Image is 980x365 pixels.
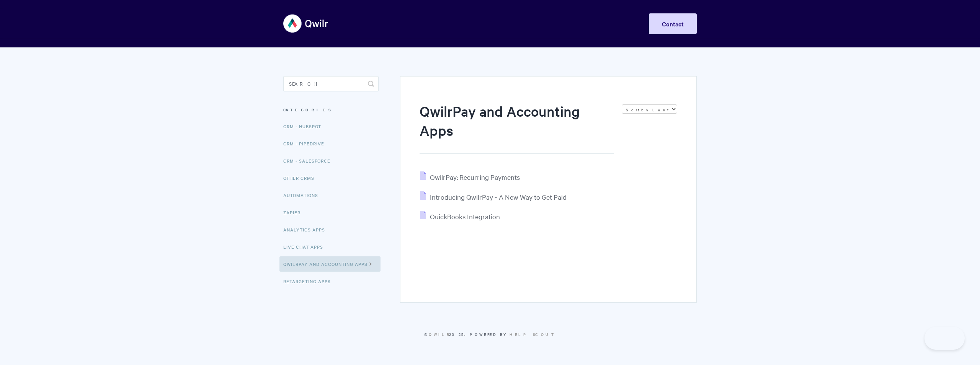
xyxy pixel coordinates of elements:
[420,101,614,154] h1: QwilrPay and Accounting Apps
[283,76,379,91] input: Search
[283,136,330,151] a: CRM - Pipedrive
[283,119,327,134] a: CRM - HubSpot
[420,192,567,201] a: Introducing QwilrPay - A New Way to Get Paid
[470,331,556,337] span: Powered by
[283,239,329,254] a: Live Chat Apps
[283,9,329,38] img: Qwilr Help Center
[283,222,331,237] a: Analytics Apps
[430,212,500,221] span: QuickBooks Integration
[429,331,449,337] a: Qwilr
[924,327,965,350] iframe: Toggle Customer Support
[510,331,556,337] a: Help Scout
[283,170,320,186] a: Other CRMs
[622,104,677,114] select: Page reloads on selection
[283,205,306,220] a: Zapier
[430,192,567,201] span: Introducing QwilrPay - A New Way to Get Paid
[283,103,379,117] h3: Categories
[283,153,336,168] a: CRM - Salesforce
[283,187,324,203] a: Automations
[279,256,381,272] a: QwilrPay and Accounting Apps
[420,212,500,221] a: QuickBooks Integration
[430,173,520,181] span: QwilrPay: Recurring Payments
[649,13,697,34] a: Contact
[283,274,336,289] a: Retargeting Apps
[283,331,697,338] p: © 2025.
[420,173,520,181] a: QwilrPay: Recurring Payments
